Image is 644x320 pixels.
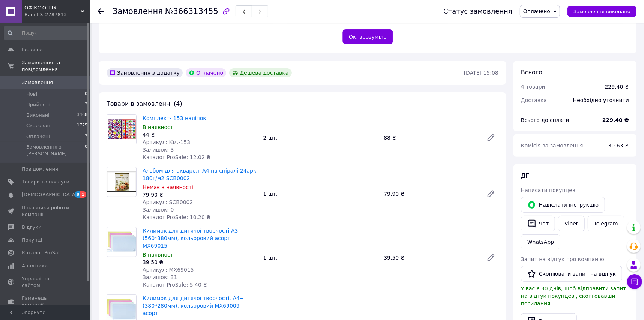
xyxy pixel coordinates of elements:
[24,11,90,18] div: Ваш ID: 2787813
[627,274,642,289] button: Чат з покупцем
[22,179,69,185] span: Товари та послуги
[381,252,480,263] div: 39.50 ₴
[602,117,629,123] b: 229.40 ₴
[22,295,69,308] span: Гаманець компанії
[521,172,529,179] span: Дії
[26,112,50,119] span: Виконані
[107,299,136,320] img: Килимок для дитячої творчості, А4+ (380*280мм), кольоровий MX69009 асорті
[85,101,87,108] span: 3
[260,189,381,199] div: 1 шт.
[113,7,163,16] span: Замовлення
[77,122,87,129] span: 1725
[143,199,193,205] span: Артикул: SCB0002
[521,197,605,213] button: Надіслати інструкцію
[22,237,42,243] span: Покупці
[22,47,43,53] span: Головна
[521,187,577,193] span: Написати покупцеві
[143,131,257,138] div: 44 ₴
[464,70,498,76] time: [DATE] 15:08
[143,139,190,145] span: Артикул: Км.-153
[483,130,498,145] a: Редагувати
[567,6,636,17] button: Замовлення виконано
[521,117,569,123] span: Всього до сплати
[4,26,88,40] input: Пошук
[75,191,81,198] span: 8
[85,91,87,98] span: 0
[521,84,545,90] span: 4 товари
[143,154,210,160] span: Каталог ProSale: 12.02 ₴
[107,172,136,192] img: Альбом для акварелі А4 на спіралі 24арк 180г/м2 SCB0002
[143,147,174,153] span: Залишок: 3
[521,97,547,103] span: Доставка
[77,112,87,119] span: 3468
[558,216,584,231] a: Viber
[26,133,50,140] span: Оплачені
[143,124,175,130] span: В наявності
[608,143,629,149] span: 30.63 ₴
[22,263,48,269] span: Аналітика
[143,274,177,280] span: Залишок: 31
[229,68,291,77] div: Дешева доставка
[85,133,87,140] span: 2
[22,275,69,289] span: Управління сайтом
[143,115,206,121] a: Комплект- 153 наліпок
[22,166,58,173] span: Повідомлення
[143,184,193,190] span: Немає в наявності
[521,285,626,306] span: У вас є 30 днів, щоб відправити запит на відгук покупцеві, скопіювавши посилання.
[107,119,136,140] img: Комплект- 153 наліпок
[22,224,41,231] span: Відгуки
[143,295,244,316] a: Килимок для дитячої творчості, А4+ (380*280мм), кольоровий MX69009 асорті
[107,100,182,107] span: Товари в замовленні (4)
[521,69,542,76] span: Всього
[143,258,257,266] div: 39.50 ₴
[143,168,257,181] a: Альбом для акварелі А4 на спіралі 24арк 180г/м2 SCB0002
[483,186,498,201] a: Редагувати
[26,91,37,98] span: Нові
[521,266,622,282] button: Скопіювати запит на відгук
[165,7,218,16] span: №366313455
[521,234,560,249] a: WhatsApp
[260,132,381,143] div: 2 шт.
[26,144,85,157] span: Замовлення з [PERSON_NAME]
[143,191,257,198] div: 79.90 ₴
[143,214,210,220] span: Каталог ProSale: 10.20 ₴
[521,256,604,262] span: Запит на відгук про компанію
[107,68,183,77] div: Замовлення з додатку
[22,79,53,86] span: Замовлення
[588,216,624,231] a: Telegram
[22,249,62,256] span: Каталог ProSale
[342,29,393,44] button: Ок, зрозуміло
[573,9,630,14] span: Замовлення виконано
[143,282,207,288] span: Каталог ProSale: 5.40 ₴
[381,189,480,199] div: 79.90 ₴
[443,8,512,15] div: Статус замовлення
[80,191,86,198] span: 1
[569,92,633,108] div: Необхідно уточнити
[521,143,583,149] span: Комісія за замовлення
[605,83,629,90] div: 229.40 ₴
[143,252,175,258] span: В наявності
[107,231,136,252] img: Килимок для дитячої творчості А3+ (560*380мм), кольоровий асорті MX69015
[22,204,69,218] span: Показники роботи компанії
[521,216,555,231] button: Чат
[26,122,52,129] span: Скасовані
[26,101,50,108] span: Прийняті
[22,191,77,198] span: [DEMOGRAPHIC_DATA]
[24,5,81,11] span: ОФІКС OFFIX
[483,250,498,265] a: Редагувати
[85,144,87,157] span: 0
[260,252,381,263] div: 1 шт.
[523,8,550,14] span: Оплачено
[143,228,242,249] a: Килимок для дитячої творчості А3+ (560*380мм), кольоровий асорті MX69015
[22,59,90,73] span: Замовлення та повідомлення
[186,68,226,77] div: Оплачено
[381,132,480,143] div: 88 ₴
[143,267,194,273] span: Артикул: MX69015
[143,207,174,213] span: Залишок: 0
[98,8,104,15] div: Повернутися назад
